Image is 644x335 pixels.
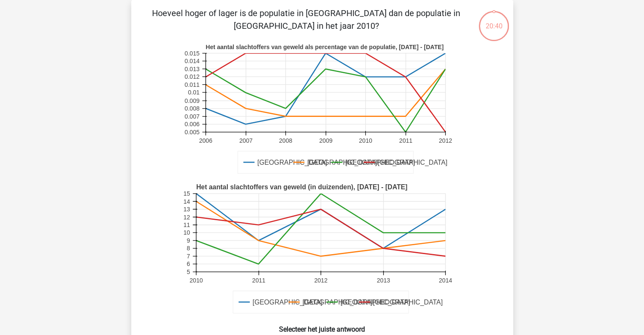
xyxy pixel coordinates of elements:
text: 13 [183,206,190,213]
div: 20:40 [478,10,510,31]
text: 0.008 [185,105,199,112]
text: 15 [183,190,190,197]
text: [GEOGRAPHIC_DATA] [373,299,442,306]
text: 2012 [314,277,327,284]
text: 0.009 [185,97,199,104]
text: [GEOGRAPHIC_DATA] [257,159,327,166]
text: 2011 [252,277,265,284]
text: [GEOGRAPHIC_DATA] [307,159,377,166]
text: 9 [186,237,190,244]
text: 5 [186,269,190,275]
text: Het aantal slachtoffers van geweld als percentage van de populatie, [DATE] - [DATE] [205,44,443,50]
text: 10 [183,230,190,236]
text: 0.006 [185,121,199,127]
h6: Selecteer het juiste antwoord [145,318,500,333]
text: 2012 [439,137,452,144]
text: 0.012 [185,73,199,80]
text: 0.014 [185,58,199,64]
text: 2008 [279,137,292,144]
text: 11 [183,221,190,228]
text: 2010 [189,277,202,284]
text: 0.011 [185,81,199,88]
text: 0.013 [185,66,199,72]
text: [GEOGRAPHIC_DATA] [345,159,415,166]
text: 0.005 [185,129,199,136]
text: [GEOGRAPHIC_DATA] [252,299,322,306]
text: [GEOGRAPHIC_DATA] [377,159,447,166]
p: Hoeveel hoger of lager is de populatie in [GEOGRAPHIC_DATA] dan de populatie in [GEOGRAPHIC_DATA]... [145,7,468,32]
text: 12 [183,214,190,221]
text: [GEOGRAPHIC_DATA] [302,299,372,306]
text: 2010 [359,137,372,144]
text: 14 [183,198,190,205]
text: 2007 [239,137,252,144]
text: 0.007 [185,113,199,120]
text: 2006 [199,137,212,144]
text: 2014 [439,277,452,284]
text: 0.01 [188,89,199,96]
text: 2013 [376,277,390,284]
text: 0.015 [185,50,199,57]
text: 8 [186,245,190,252]
text: [GEOGRAPHIC_DATA] [340,299,410,306]
text: 7 [186,253,190,260]
text: Het aantal slachtoffers van geweld (in duizenden), [DATE] - [DATE] [196,184,407,191]
text: 2009 [319,137,332,144]
text: 6 [186,260,190,267]
text: 2011 [399,137,412,144]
